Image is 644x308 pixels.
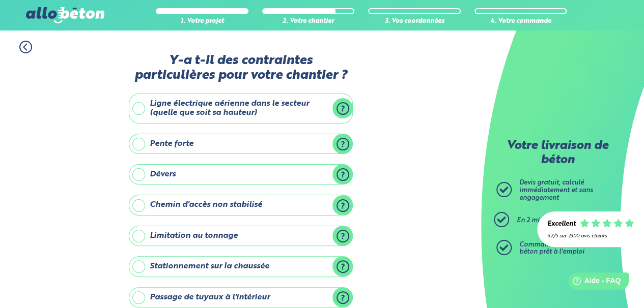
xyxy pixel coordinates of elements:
[368,18,461,25] div: 3. Vos coordonnées
[547,233,634,239] div: 4.7/5 sur 2300 avis clients
[129,287,353,307] label: Passage de tuyaux à l'intérieur
[262,18,355,25] div: 2. Votre chantier
[129,226,353,246] label: Limitation au tonnage
[129,53,353,83] label: Y-a t-il des contraintes particulières pour votre chantier ?
[129,256,353,276] label: Stationnement sur la chaussée
[156,18,248,25] div: 1. Votre projet
[474,18,567,25] div: 4. Votre commande
[129,94,353,124] label: Ligne électrique aérienne dans le secteur (quelle que soit sa hauteur)
[499,139,616,167] p: Votre livraison de béton
[26,7,104,23] img: allobéton
[519,241,601,256] span: Commandez ensuite votre béton prêt à l'emploi
[553,268,633,297] iframe: Help widget launcher
[129,134,353,154] label: Pente forte
[129,164,353,184] label: Dévers
[519,179,593,201] span: Devis gratuit, calculé immédiatement et sans engagement
[547,221,576,228] div: Excellent
[517,217,593,224] span: En 2 minutes top chrono
[129,195,353,215] label: Chemin d'accès non stabilisé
